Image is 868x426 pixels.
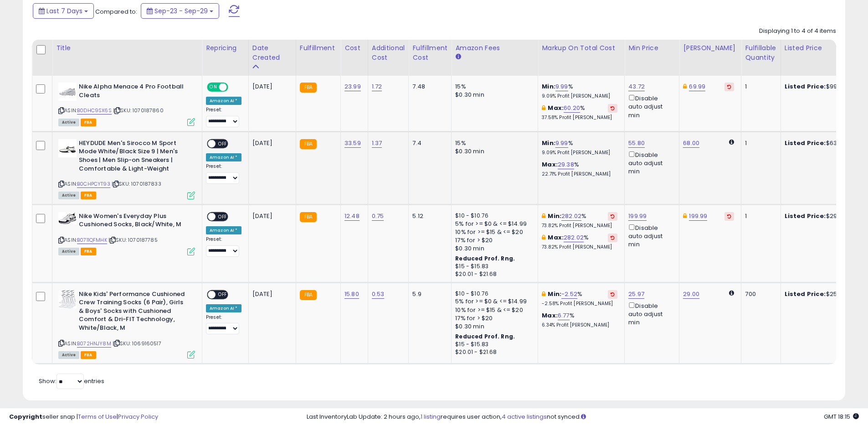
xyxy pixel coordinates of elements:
[628,139,645,148] a: 55.80
[611,106,615,110] i: Revert to store-level Max Markup
[9,412,42,421] strong: Copyright
[455,139,531,147] div: 15%
[58,351,79,359] span: All listings currently available for purchase on Amazon
[300,290,317,300] small: FBA
[206,236,241,257] div: Preset:
[252,43,292,62] div: Date Created
[785,290,826,298] b: Listed Price:
[206,226,241,234] div: Amazon AI *
[824,412,859,421] span: 2025-10-7 18:15 GMT
[206,107,241,127] div: Preset:
[689,212,707,221] a: 199.99
[542,105,545,111] i: This overrides the store level max markup for this listing
[548,290,561,298] b: Min:
[58,83,195,125] div: ASIN:
[455,314,531,322] div: 17% for > $20
[206,314,241,335] div: Preset:
[785,290,860,298] div: $25.90
[307,413,859,421] div: Last InventoryLab Update: 2 hours ago, requires user action, not synced.
[79,212,190,231] b: Nike Women's Everyday Plus Cushioned Socks, Black/White, M
[58,290,77,308] img: 510wdvMZ1UL._SL40_.jpg
[785,212,826,220] b: Listed Price:
[58,139,77,157] img: 31P3O2+kPaL._SL40_.jpg
[542,244,617,250] p: 73.82% Profit [PERSON_NAME]
[421,412,441,421] a: 1 listing
[344,290,359,299] a: 15.80
[344,43,364,53] div: Cost
[79,290,190,335] b: Nike Kids' Performance Cushioned Crew Training Socks (6 Pair), Girls & Boys' Socks with Cushioned...
[372,43,405,62] div: Additional Cost
[77,340,111,348] a: B072HNJY8M
[542,234,617,250] div: %
[372,212,384,221] a: 0.75
[344,212,360,221] a: 12.48
[785,83,860,91] div: $99.99
[300,83,317,93] small: FBA
[81,119,96,126] span: FBA
[412,83,444,91] div: 7.48
[372,290,385,299] a: 0.53
[372,139,382,148] a: 1.37
[252,212,289,220] div: [DATE]
[81,248,96,255] span: FBA
[455,244,531,253] div: $0.30 min
[58,139,195,198] div: ASIN:
[58,212,195,255] div: ASIN:
[548,233,564,242] b: Max:
[79,139,190,175] b: HEYDUDE Men's Sirocco M Sport Mode White/Black Size 9 | Men's Shoes | Men Slip-on Sneakers | Comf...
[538,40,625,76] th: The percentage added to the cost of goods (COGS) that forms the calculator for Min & Max prices.
[542,171,617,177] p: 22.71% Profit [PERSON_NAME]
[455,220,531,228] div: 5% for >= $0 & <= $14.99
[81,192,96,199] span: FBA
[745,43,776,62] div: Fulfillable Quantity
[542,161,617,177] div: %
[33,3,94,19] button: Last 7 Days
[683,83,687,89] i: This overrides the store level Dynamic Max Price for this listing
[227,83,241,91] span: OFF
[542,312,617,328] div: %
[455,332,515,340] b: Reduced Prof. Rng.
[542,83,617,99] div: %
[455,348,531,356] div: $20.01 - $21.68
[542,114,617,121] p: 37.58% Profit [PERSON_NAME]
[58,212,77,224] img: 41xyosXutfL._SL40_.jpg
[208,83,219,91] span: ON
[561,290,577,299] a: -2.52
[455,212,531,220] div: $10 - $10.76
[300,212,317,222] small: FBA
[252,290,289,298] div: [DATE]
[628,301,672,327] div: Disable auto adjust min
[216,213,230,220] span: OFF
[206,153,241,161] div: Amazon AI *
[300,139,317,149] small: FBA
[455,83,531,91] div: 15%
[455,91,531,99] div: $0.30 min
[558,160,574,169] a: 29.38
[113,340,161,347] span: | SKU: 1069160517
[300,43,337,53] div: Fulfillment
[455,341,531,348] div: $15 - $15.83
[455,270,531,278] div: $20.01 - $21.68
[542,311,558,320] b: Max:
[542,82,555,91] b: Min:
[58,192,79,199] span: All listings currently available for purchase on Amazon
[558,311,570,320] a: 6.77
[455,290,531,298] div: $10 - $10.76
[745,139,773,147] div: 1
[372,82,382,91] a: 1.72
[542,160,558,169] b: Max:
[785,139,860,147] div: $63.20
[745,290,773,298] div: 700
[206,163,241,184] div: Preset:
[745,212,773,220] div: 1
[455,297,531,306] div: 5% for >= $0 & <= $14.99
[58,248,79,255] span: All listings currently available for purchase on Amazon
[628,93,672,119] div: Disable auto adjust min
[555,82,568,91] a: 9.99
[785,212,860,220] div: $29.99
[628,43,675,53] div: Min Price
[58,119,79,126] span: All listings currently available for purchase on Amazon
[216,140,230,147] span: OFF
[412,212,444,220] div: 5.12
[216,291,230,298] span: OFF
